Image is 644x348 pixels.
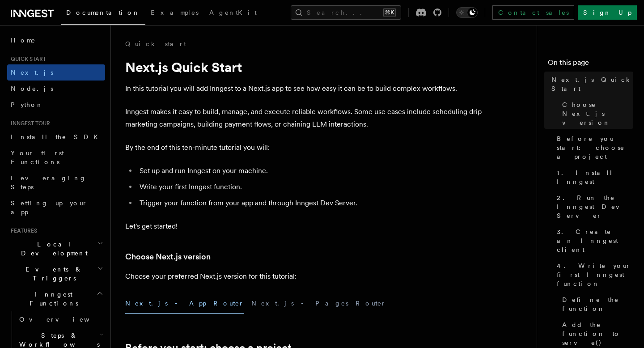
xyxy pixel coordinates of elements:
[125,250,211,263] a: Choose Next.js version
[7,170,105,195] a: Leveraging Steps
[16,311,105,327] a: Overview
[7,227,37,234] span: Features
[204,3,262,24] a: AgentKit
[145,3,204,24] a: Examples
[557,261,633,288] span: 4. Write your first Inngest function
[7,265,97,283] span: Events & Triggers
[492,5,574,20] a: Contact sales
[125,141,483,154] p: By the end of this ten-minute tutorial you will:
[125,293,244,314] button: Next.js - App Router
[7,120,50,127] span: Inngest tour
[291,5,401,20] button: Search...⌘K
[7,97,105,113] a: Python
[562,295,633,313] span: Define the function
[7,129,105,145] a: Install the SDK
[125,39,186,48] a: Quick start
[61,3,145,25] a: Documentation
[562,320,633,347] span: Add the function to serve()
[7,81,105,97] a: Node.js
[548,72,633,97] a: Next.js Quick Start
[553,224,633,258] a: 3. Create an Inngest client
[557,168,633,186] span: 1. Install Inngest
[7,145,105,170] a: Your first Functions
[19,316,111,323] span: Overview
[125,220,483,233] p: Let's get started!
[7,261,105,286] button: Events & Triggers
[11,174,86,191] span: Leveraging Steps
[151,9,199,16] span: Examples
[7,290,97,308] span: Inngest Functions
[551,75,633,93] span: Next.js Quick Start
[11,101,43,108] span: Python
[553,131,633,165] a: Before you start: choose a project
[557,134,633,161] span: Before you start: choose a project
[553,258,633,292] a: 4. Write your first Inngest function
[7,32,105,48] a: Home
[557,227,633,254] span: 3. Create an Inngest client
[562,100,633,127] span: Choose Next.js version
[553,190,633,224] a: 2. Run the Inngest Dev Server
[559,97,633,131] a: Choose Next.js version
[7,64,105,81] a: Next.js
[125,82,483,95] p: In this tutorial you will add Inngest to a Next.js app to see how easy it can be to build complex...
[209,9,257,16] span: AgentKit
[548,57,633,72] h4: On this page
[456,7,478,18] button: Toggle dark mode
[11,69,53,76] span: Next.js
[125,59,483,75] h1: Next.js Quick Start
[11,199,88,216] span: Setting up your app
[11,133,103,140] span: Install the SDK
[7,286,105,311] button: Inngest Functions
[137,181,483,193] li: Write your first Inngest function.
[125,270,483,283] p: Choose your preferred Next.js version for this tutorial:
[553,165,633,190] a: 1. Install Inngest
[578,5,637,20] a: Sign Up
[7,195,105,220] a: Setting up your app
[125,106,483,131] p: Inngest makes it easy to build, manage, and execute reliable workflows. Some use cases include sc...
[137,197,483,209] li: Trigger your function from your app and through Inngest Dev Server.
[11,85,53,92] span: Node.js
[557,193,633,220] span: 2. Run the Inngest Dev Server
[137,165,483,177] li: Set up and run Inngest on your machine.
[383,8,396,17] kbd: ⌘K
[7,55,46,63] span: Quick start
[66,9,140,16] span: Documentation
[7,236,105,261] button: Local Development
[11,149,64,166] span: Your first Functions
[251,293,386,314] button: Next.js - Pages Router
[559,292,633,317] a: Define the function
[11,36,36,45] span: Home
[7,240,97,258] span: Local Development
